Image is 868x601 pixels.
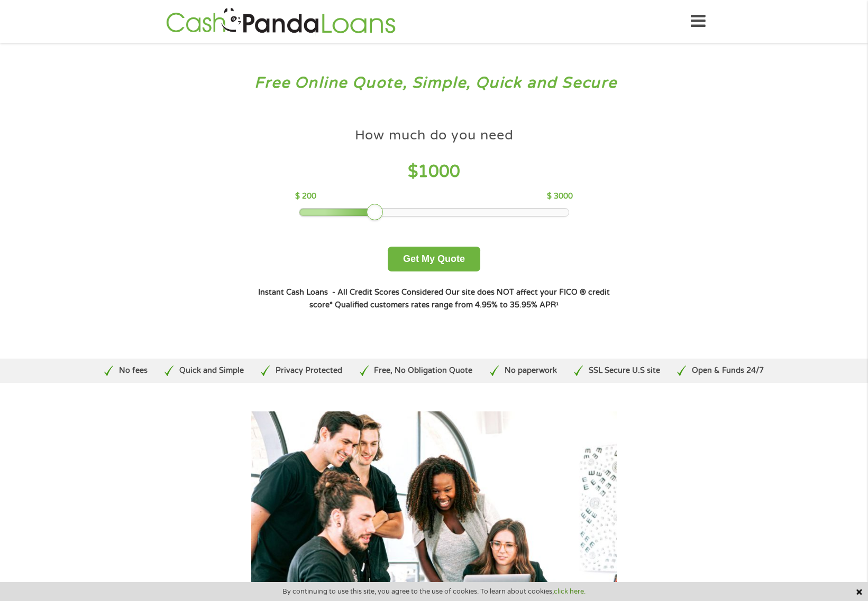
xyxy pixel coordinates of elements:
span: By continuing to use this site, you agree to the use of cookies. To learn about cookies, [282,588,586,595]
p: $ 200 [295,191,316,202]
h3: Free Online Quote, Simple, Quick and Secure [31,73,838,93]
a: click here. [554,587,586,596]
p: Privacy Protected [276,365,342,377]
p: Free, No Obligation Quote [374,365,472,377]
p: Quick and Simple [179,365,244,377]
h4: $ [295,161,573,183]
p: Open & Funds 24/7 [692,365,764,377]
h4: How much do you need [355,127,514,144]
button: Get My Quote [388,247,480,271]
strong: Qualified customers rates range from 4.95% to 35.95% APR¹ [335,300,559,309]
strong: Instant Cash Loans - All Credit Scores Considered [258,288,443,297]
p: SSL Secure U.S site [589,365,660,377]
p: No paperwork [505,365,557,377]
span: 1000 [418,162,460,182]
p: $ 3000 [547,191,573,202]
strong: Our site does NOT affect your FICO ® credit score* [309,288,610,309]
p: No fees [119,365,148,377]
img: GetLoanNow Logo [163,6,399,36]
